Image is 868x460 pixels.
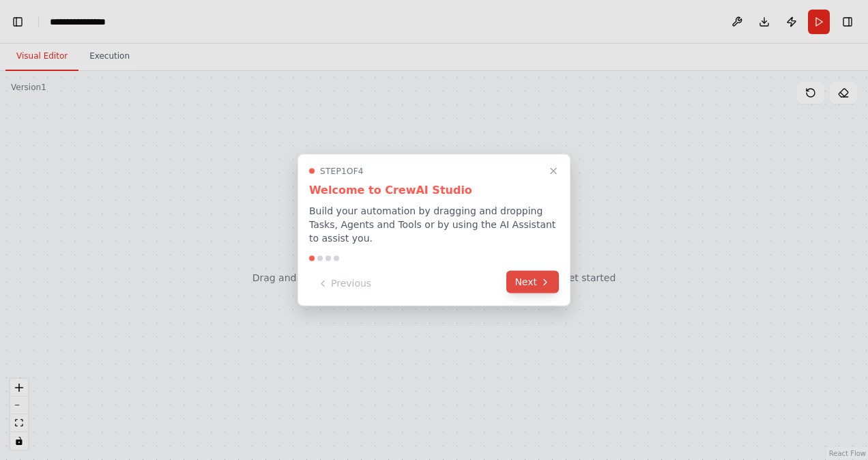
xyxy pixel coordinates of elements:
span: Step 1 of 4 [320,166,364,177]
button: Next [506,271,559,293]
p: Build your automation by dragging and dropping Tasks, Agents and Tools or by using the AI Assista... [309,204,559,245]
button: Previous [309,272,379,295]
button: Hide left sidebar [8,12,27,31]
h3: Welcome to CrewAI Studio [309,182,559,199]
button: Close walkthrough [545,163,562,179]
